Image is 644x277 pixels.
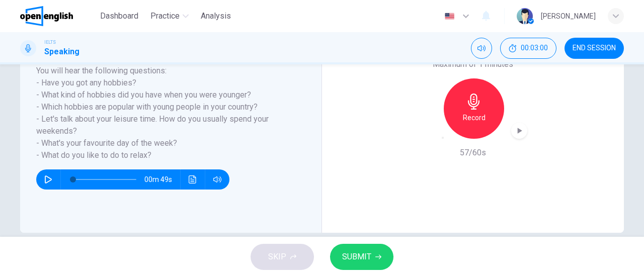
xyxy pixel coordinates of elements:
[201,10,231,22] span: Analysis
[197,7,235,25] button: Analysis
[500,38,556,59] div: Hide
[433,58,513,70] h6: Maximum of 1 minutes
[330,244,393,270] button: SUBMIT
[100,10,138,22] span: Dashboard
[20,6,96,26] a: OpenEnglish logo
[517,8,533,24] img: Profile picture
[573,44,616,52] span: END SESSION
[342,250,371,264] span: SUBMIT
[565,38,624,59] button: END SESSION
[460,147,486,159] h6: 57/60s
[144,169,180,190] span: 00m 49s
[36,29,293,161] h6: Listen to the track below to hear an example of the questions you may hear during Part 1 of the S...
[185,169,201,190] button: Click to see the audio transcription
[521,44,548,52] span: 00:03:00
[541,10,596,22] div: [PERSON_NAME]
[443,13,456,20] img: en
[146,7,193,25] button: Practice
[471,38,492,59] div: Mute
[96,7,142,25] button: Dashboard
[44,46,79,58] h1: Speaking
[150,10,180,22] span: Practice
[44,39,56,46] span: IELTS
[500,38,556,59] button: 00:03:00
[444,78,504,139] button: Record
[463,112,486,124] h6: Record
[20,6,73,26] img: OpenEnglish logo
